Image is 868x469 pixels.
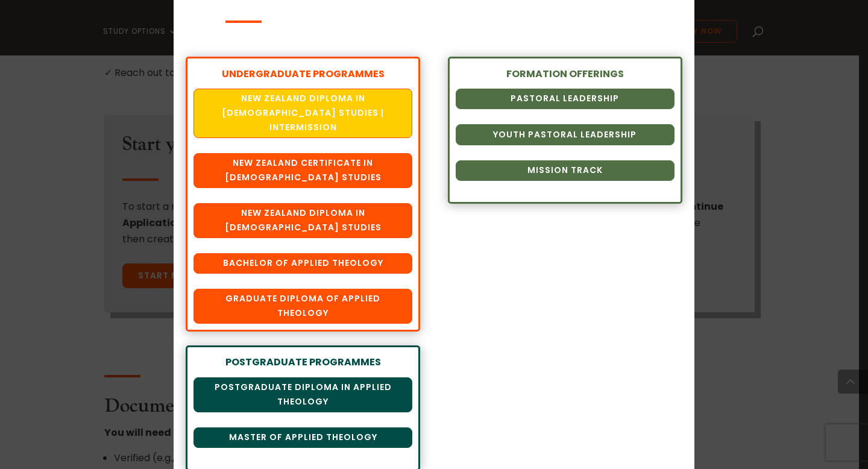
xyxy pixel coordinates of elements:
[193,153,412,188] a: New Zealand Certificate in [DEMOGRAPHIC_DATA] Studies
[193,66,412,81] div: UNDERGRADUATE PROGRAMMES
[193,89,412,138] a: New Zealand Diploma in [DEMOGRAPHIC_DATA] Studies | Intermission
[193,253,412,274] a: Bachelor of Applied Theology
[456,89,675,109] a: Pastoral Leadership
[456,66,675,81] div: FORMATION OFFERINGS
[193,203,412,238] a: New Zealand Diploma in [DEMOGRAPHIC_DATA] Studies
[456,124,675,145] a: Youth Pastoral Leadership
[193,427,412,448] a: Master of Applied Theology
[193,354,412,370] div: POSTGRADUATE PROGRAMMES
[193,377,412,412] a: Postgraduate Diploma in Applied Theology
[193,289,412,324] a: Graduate Diploma of Applied Theology
[456,160,675,181] a: Mission Track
